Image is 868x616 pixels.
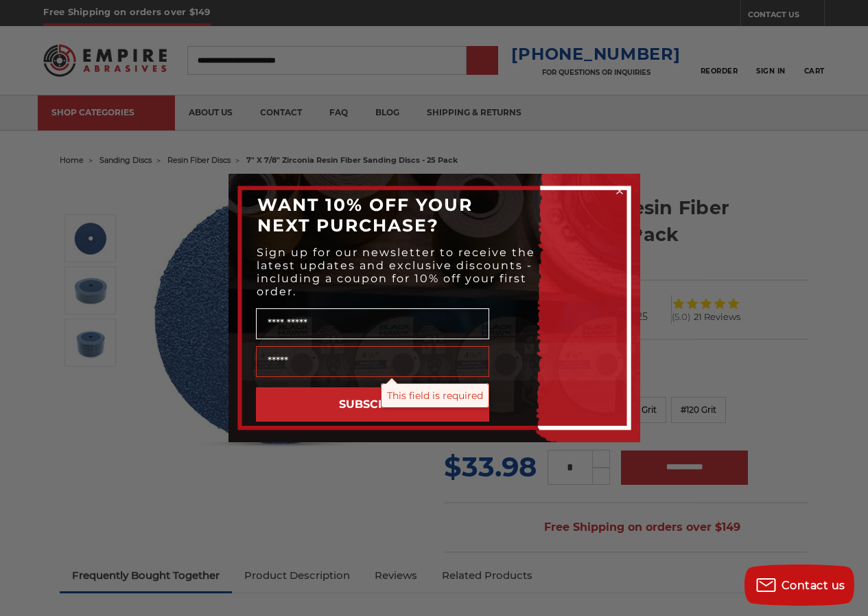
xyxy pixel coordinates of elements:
[744,564,854,606] button: Contact us
[613,184,626,198] button: Close dialog
[256,387,489,422] button: SUBSCRIBE
[257,246,535,298] span: Sign up for our newsletter to receive the latest updates and exclusive discounts - including a co...
[257,194,473,236] span: WANT 10% OFF YOUR NEXT PURCHASE?
[782,579,845,592] span: Contact us
[256,346,489,377] input: Email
